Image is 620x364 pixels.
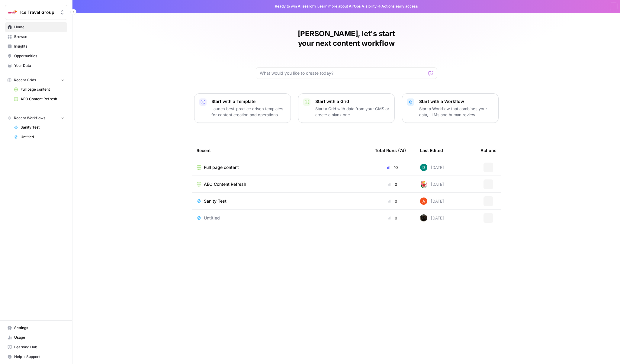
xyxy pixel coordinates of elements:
a: AEO Content Refresh [11,94,67,104]
p: Start a Workflow that combines your data, LLMs and human review [419,106,493,118]
a: Settings [5,323,67,333]
span: Recent Workflows [14,115,45,121]
span: Ice Travel Group [20,9,57,15]
div: 0 [375,181,410,187]
div: Recent [197,142,365,159]
button: Workspace: Ice Travel Group [5,5,67,20]
span: Actions early access [381,4,418,9]
button: Recent Grids [5,76,67,85]
p: Launch best-practice driven templates for content creation and operations [211,106,286,118]
span: Opportunities [14,53,65,59]
span: Learning Hub [14,344,65,350]
a: Insights [5,42,67,51]
button: Start with a WorkflowStart a Workflow that combines your data, LLMs and human review [402,93,499,123]
div: 0 [375,215,410,221]
span: Settings [14,325,65,331]
span: AEO Content Refresh [21,96,65,102]
span: Untitled [204,215,220,221]
span: Usage [14,335,65,340]
a: Home [5,22,67,32]
span: Home [14,24,65,30]
a: Full page content [197,164,365,170]
input: What would you like to create today? [260,70,426,76]
a: Untitled [197,215,365,221]
span: Full page content [204,164,239,170]
a: Sanity Test [197,198,365,204]
button: Recent Workflows [5,114,67,123]
button: Help + Support [5,352,67,362]
img: wmntlqbaclq71l1dpczb36p244es [420,164,427,171]
a: Full page content [11,85,67,94]
h1: [PERSON_NAME], let's start your next content workflow [256,29,437,48]
span: AEO Content Refresh [204,181,246,187]
a: Browse [5,32,67,42]
span: Full page content [21,87,65,92]
span: Sanity Test [204,198,226,204]
p: Start with a Workflow [419,98,493,104]
div: [DATE] [420,181,444,188]
div: 0 [375,198,410,204]
img: a7wp29i4q9fg250eipuu1edzbiqn [420,214,427,222]
img: bumscs0cojt2iwgacae5uv0980n9 [420,181,427,188]
span: Help + Support [14,354,65,359]
a: Learn more [317,4,337,8]
div: 10 [375,164,410,170]
div: [DATE] [420,164,444,171]
a: Learning Hub [5,342,67,352]
span: Recent Grids [14,77,36,83]
p: Start with a Template [211,98,286,104]
div: [DATE] [420,214,444,222]
p: Start with a Grid [315,98,390,104]
a: Usage [5,333,67,342]
span: Insights [14,44,65,49]
span: Ready to win AI search? about AirOps Visibility [275,4,377,9]
a: AEO Content Refresh [197,181,365,187]
span: Untitled [21,134,65,140]
div: Last Edited [420,142,443,159]
div: Total Runs (7d) [375,142,406,159]
span: Your Data [14,63,65,68]
button: Start with a GridStart a Grid with data from your CMS or create a blank one [298,93,395,123]
span: Browse [14,34,65,39]
div: [DATE] [420,198,444,205]
a: Untitled [11,132,67,142]
a: Your Data [5,61,67,70]
a: Sanity Test [11,123,67,132]
img: Ice Travel Group Logo [7,7,18,18]
p: Start a Grid with data from your CMS or create a blank one [315,106,390,118]
div: Actions [480,142,496,159]
span: Sanity Test [21,125,65,130]
img: cje7zb9ux0f2nqyv5qqgv3u0jxek [420,198,427,205]
a: Opportunities [5,51,67,61]
button: Start with a TemplateLaunch best-practice driven templates for content creation and operations [194,93,291,123]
